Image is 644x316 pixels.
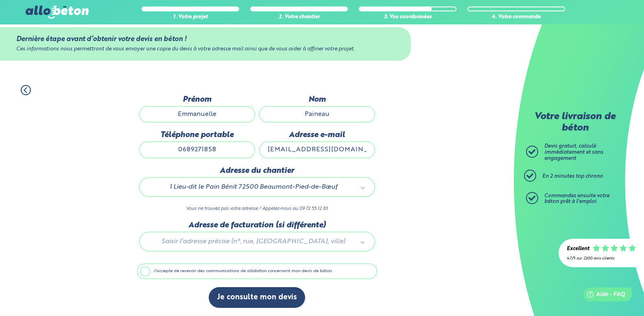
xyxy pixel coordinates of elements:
[148,182,367,192] a: 1 Lieu-dit le Pain Bénit 72500 Beaumont-Pied-de-Bœuf
[359,14,456,20] div: 3. Vos coordonnées
[259,106,375,122] input: Quel est votre nom de famille ?
[139,95,255,104] label: Prénom
[16,46,395,52] div: Ces informations nous permettront de vous envoyer une copie du devis à votre adresse mail ainsi q...
[250,14,348,20] div: 2. Votre chantier
[16,35,395,43] div: Dernière étape avant d’obtenir votre devis en béton !
[139,166,375,175] label: Adresse du chantier
[139,131,255,139] label: Téléphone portable
[139,205,375,213] p: Vous ne trouvez pas votre adresse ? Appelez-nous au 09 72 55 12 83
[151,182,356,192] span: 1 Lieu-dit le Pain Bénit 72500 Beaumont-Pied-de-Bœuf
[142,14,239,20] div: 1. Votre projet
[259,95,375,104] label: Nom
[259,131,375,139] label: Adresse e-mail
[26,6,88,19] img: allobéton
[467,14,565,20] div: 4. Votre commande
[137,264,377,279] label: J'accepte de recevoir des communications de allobéton concernant mon devis de béton.
[572,284,635,307] iframe: Help widget launcher
[139,106,255,122] input: Quel est votre prénom ?
[139,142,255,158] input: ex : 0642930817
[209,287,305,308] button: Je consulte mon devis
[259,142,375,158] input: ex : contact@allobeton.fr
